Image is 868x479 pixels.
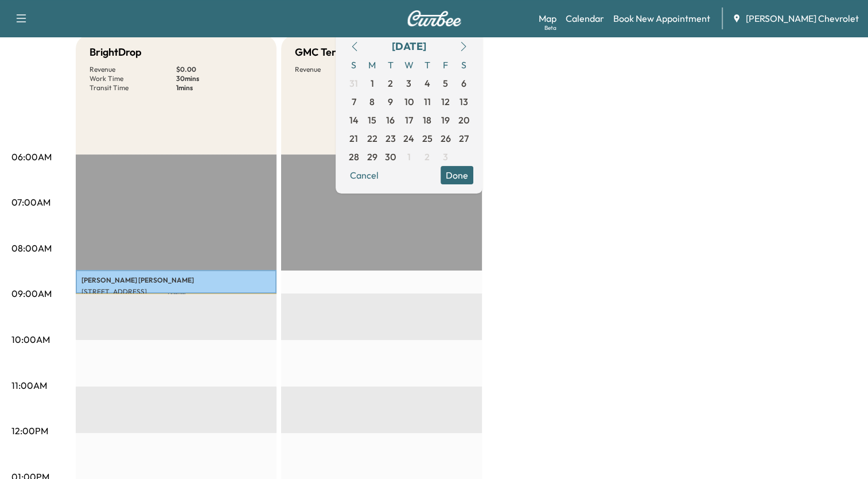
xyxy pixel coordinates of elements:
p: Revenue [295,65,382,74]
p: [PERSON_NAME] [PERSON_NAME] [81,276,271,285]
span: 15 [368,113,376,127]
span: S [345,56,363,74]
span: 14 [349,113,359,127]
span: 3 [406,76,411,90]
p: 08:00AM [11,241,52,255]
span: T [418,56,437,74]
span: 11 [424,95,431,109]
p: $ 0.00 [176,65,263,74]
p: Travel [76,293,277,294]
span: S [455,56,473,74]
span: M [363,56,382,74]
a: Book New Appointment [613,11,710,25]
button: Cancel [345,166,384,184]
p: 30 mins [176,74,263,83]
p: 10:00AM [11,333,50,346]
span: 25 [422,132,433,145]
img: Curbee Logo [407,10,462,26]
p: [STREET_ADDRESS] [81,287,271,296]
span: 12 [441,95,450,109]
p: 07:00AM [11,195,50,209]
span: 10 [404,95,414,109]
span: 27 [459,132,469,145]
span: 2 [388,76,393,90]
span: 24 [403,132,414,145]
span: 7 [352,95,356,109]
p: Revenue [89,65,176,74]
p: Work Time [89,74,176,83]
span: 28 [349,150,359,164]
span: 4 [425,76,430,90]
span: 17 [405,113,413,127]
span: 6 [461,76,466,90]
span: 30 [385,150,396,164]
p: Transit Time [89,83,176,92]
a: MapBeta [539,11,556,25]
span: 29 [367,150,377,164]
span: 26 [441,132,451,145]
span: 18 [423,113,431,127]
h5: BrightDrop [89,44,142,60]
p: 12:00PM [11,424,48,438]
span: [PERSON_NAME] Chevrolet [746,11,859,25]
span: 9 [388,95,393,109]
span: 21 [349,132,358,145]
div: Beta [544,24,556,32]
span: W [400,56,418,74]
span: F [437,56,455,74]
a: Calendar [566,11,604,25]
span: 1 [371,76,374,90]
p: 11:00AM [11,378,47,392]
h5: GMC Terrain [295,44,355,60]
button: Done [441,166,473,184]
span: 16 [386,113,395,127]
span: 19 [441,113,450,127]
span: T [382,56,400,74]
span: 2 [425,150,430,164]
span: 1 [407,150,411,164]
span: 5 [443,76,448,90]
span: 8 [369,95,375,109]
span: 20 [458,113,469,127]
span: 22 [367,132,377,145]
span: 13 [460,95,468,109]
span: 3 [443,150,448,164]
p: 1 mins [176,83,263,92]
div: [DATE] [392,38,426,55]
span: 31 [349,76,358,90]
p: 06:00AM [11,150,52,164]
p: 09:00AM [11,287,52,300]
span: 23 [386,132,396,145]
